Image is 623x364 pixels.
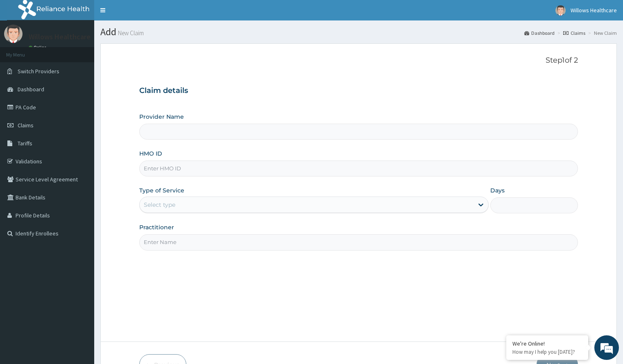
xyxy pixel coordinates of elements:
h3: Claim details [139,86,578,95]
span: Claims [18,122,34,129]
input: Enter Name [139,234,578,250]
li: New Claim [586,29,617,36]
span: Tariffs [18,140,32,147]
h1: Add [100,27,617,37]
label: Days [490,186,505,194]
a: Online [29,45,48,50]
p: Willows Healthcare [29,33,91,41]
label: HMO ID [139,149,162,158]
label: Provider Name [139,113,184,121]
label: Type of Service [139,186,184,194]
span: Willows Healthcare [571,7,617,14]
p: Step 1 of 2 [139,56,578,65]
small: New Claim [116,30,144,36]
input: Enter HMO ID [139,161,578,176]
span: Dashboard [18,86,44,93]
p: How may I help you today? [512,348,582,355]
a: Dashboard [524,29,555,36]
a: Claims [563,29,585,36]
div: Select type [144,201,175,209]
span: Switch Providers [18,68,59,75]
img: User Image [4,25,23,43]
div: We're Online! [512,340,582,347]
img: User Image [555,5,566,16]
label: Practitioner [139,223,174,231]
